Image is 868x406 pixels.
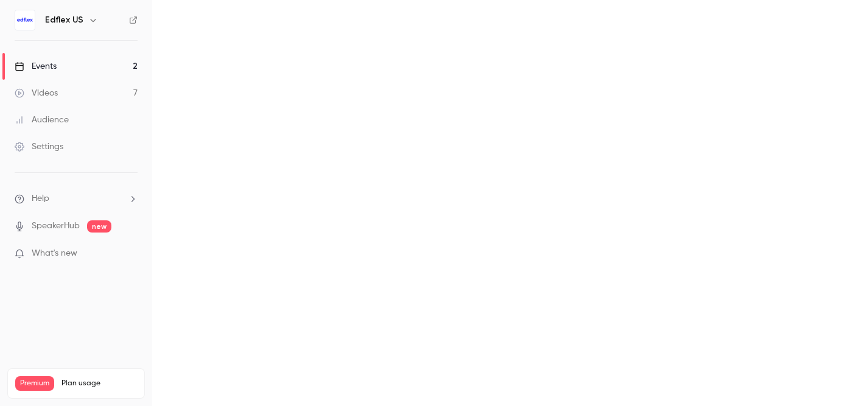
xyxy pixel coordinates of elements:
[15,60,57,72] div: Events
[45,14,83,26] h6: Edflex US
[61,379,137,388] span: Plan usage
[15,141,63,153] div: Settings
[32,220,80,233] a: SpeakerHub
[123,248,138,259] iframe: Noticeable Trigger
[15,192,138,205] li: help-dropdown-opener
[32,247,77,260] span: What's new
[15,114,69,126] div: Audience
[15,376,54,391] span: Premium
[15,87,58,99] div: Videos
[15,10,35,30] img: Edflex US
[32,192,49,205] span: Help
[87,220,111,233] span: new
